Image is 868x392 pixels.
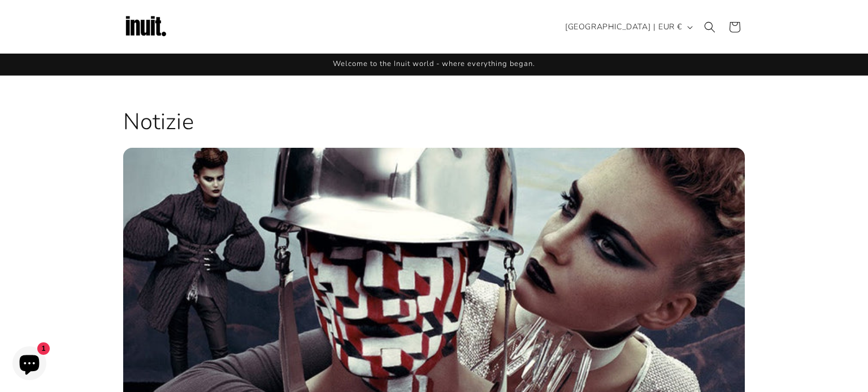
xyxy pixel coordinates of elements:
img: Inuit Logo [123,5,168,50]
h1: Notizie [123,107,745,136]
span: Welcome to the Inuit world - where everything began. [333,59,535,69]
span: [GEOGRAPHIC_DATA] | EUR € [565,21,682,33]
inbox-online-store-chat: Shopify online store chat [9,346,50,383]
button: [GEOGRAPHIC_DATA] | EUR € [558,16,697,38]
summary: Search [697,15,722,39]
div: Announcement [123,54,745,75]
